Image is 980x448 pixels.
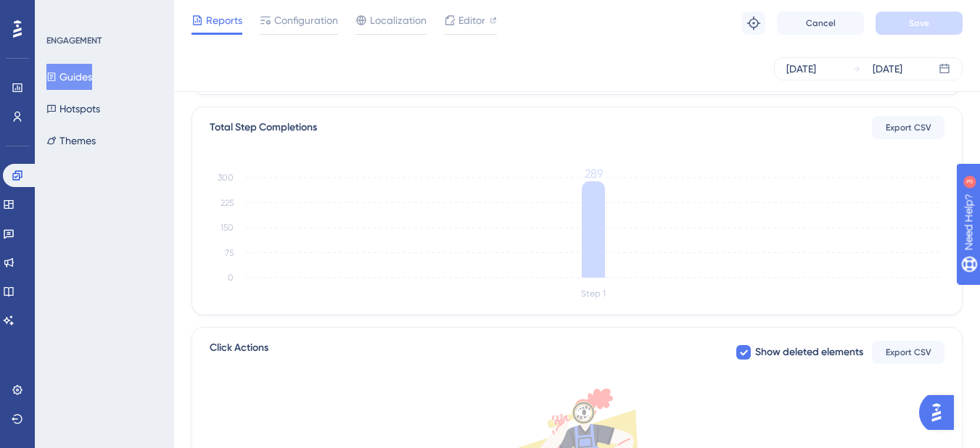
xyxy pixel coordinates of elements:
[458,12,485,29] span: Editor
[786,60,816,78] div: [DATE]
[274,12,338,29] span: Configuration
[873,60,902,78] div: [DATE]
[101,7,105,19] div: 3
[872,341,944,364] button: Export CSV
[370,12,427,29] span: Localization
[872,116,944,139] button: Export CSV
[225,248,234,258] tspan: 75
[886,122,931,133] span: Export CSV
[218,173,234,183] tspan: 300
[210,119,317,136] div: Total Step Completions
[210,339,268,365] span: Click Actions
[919,391,963,434] iframe: UserGuiding AI Assistant Launcher
[585,167,603,181] tspan: 289
[581,289,606,299] tspan: Step 1
[777,12,864,35] button: Cancel
[228,273,234,283] tspan: 0
[806,17,836,29] span: Cancel
[46,96,100,122] button: Hotspots
[34,4,91,21] span: Need Help?
[221,198,234,208] tspan: 225
[46,35,102,46] div: ENGAGEMENT
[876,12,963,35] button: Save
[755,344,863,361] span: Show deleted elements
[46,128,96,154] button: Themes
[221,223,234,233] tspan: 150
[46,64,92,90] button: Guides
[206,12,242,29] span: Reports
[909,17,929,29] span: Save
[886,347,931,358] span: Export CSV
